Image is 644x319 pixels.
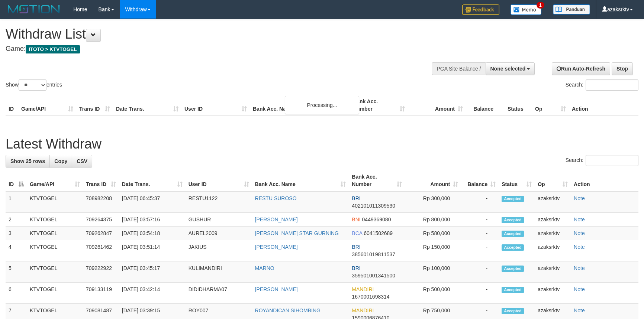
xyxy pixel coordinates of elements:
th: Bank Acc. Name: activate to sort column ascending [252,170,349,191]
input: Search: [586,79,638,91]
td: - [461,213,499,227]
td: 5 [6,261,27,283]
td: Rp 100,000 [405,261,461,283]
span: 1 [537,2,544,9]
div: PGA Site Balance / [432,62,485,75]
th: Amount: activate to sort column ascending [405,170,461,191]
a: Show 25 rows [6,155,50,167]
th: Amount [408,95,466,116]
td: 709261462 [83,240,119,261]
span: Copy 385601019811537 to clipboard [352,251,395,257]
a: Note [574,307,585,313]
td: Rp 800,000 [405,213,461,227]
h1: Latest Withdraw [6,137,638,152]
th: Status [505,95,532,116]
td: 709133119 [83,283,119,304]
td: GUSHUR [186,213,252,227]
a: [PERSON_NAME] STAR GURNING [255,230,339,236]
span: BRI [352,244,360,250]
span: Copy 359501001341500 to clipboard [352,273,395,279]
span: Show 25 rows [10,158,45,164]
span: Accepted [502,231,524,237]
td: azaksrktv [535,191,571,213]
td: 708982208 [83,191,119,213]
span: Accepted [502,196,524,202]
span: None selected [490,66,526,72]
span: CSV [77,158,87,164]
td: [DATE] 03:57:16 [119,213,186,227]
th: Op [532,95,569,116]
td: - [461,227,499,240]
td: KULIMANDIRI [186,261,252,283]
th: Action [571,170,638,191]
th: Date Trans. [113,95,181,116]
td: azaksrktv [535,283,571,304]
a: Run Auto-Refresh [552,62,610,75]
th: ID: activate to sort column descending [6,170,27,191]
td: 6 [6,283,27,304]
th: Trans ID: activate to sort column ascending [83,170,119,191]
label: Show entries [6,79,62,91]
th: User ID: activate to sort column ascending [186,170,252,191]
a: CSV [72,155,92,167]
td: Rp 580,000 [405,227,461,240]
td: DIDIDHARMA07 [186,283,252,304]
td: RESTU1122 [186,191,252,213]
td: - [461,261,499,283]
th: Bank Acc. Name [250,95,350,116]
span: BRI [352,265,360,271]
label: Search: [566,155,638,166]
th: Bank Acc. Number: activate to sort column ascending [349,170,405,191]
img: panduan.png [553,4,590,14]
span: BRI [352,195,360,201]
th: Status: activate to sort column ascending [499,170,535,191]
td: azaksrktv [535,227,571,240]
span: Copy 1670001698314 to clipboard [352,294,389,300]
td: azaksrktv [535,213,571,227]
a: Note [574,217,585,222]
td: KTVTOGEL [27,240,83,261]
span: Copy 0449369080 to clipboard [362,217,391,222]
div: Processing... [285,96,359,114]
a: RESTU SUROSO [255,195,297,201]
td: 709264375 [83,213,119,227]
th: Bank Acc. Number [350,95,408,116]
a: Note [574,195,585,201]
td: Rp 300,000 [405,191,461,213]
button: None selected [486,62,535,75]
input: Search: [586,155,638,166]
td: KTVTOGEL [27,191,83,213]
td: JAKIUS [186,240,252,261]
td: - [461,240,499,261]
img: Button%20Memo.svg [511,4,542,15]
a: MARNO [255,265,274,271]
img: Feedback.jpg [462,4,499,15]
th: Balance [466,95,505,116]
a: [PERSON_NAME] [255,286,298,292]
td: Rp 150,000 [405,240,461,261]
td: [DATE] 03:54:18 [119,227,186,240]
td: KTVTOGEL [27,213,83,227]
a: [PERSON_NAME] [255,217,298,222]
th: User ID [181,95,250,116]
a: ROYANDICAN SIHOMBING [255,307,321,313]
td: 2 [6,213,27,227]
td: AUREL2009 [186,227,252,240]
td: azaksrktv [535,240,571,261]
th: ID [6,95,18,116]
td: [DATE] 03:51:14 [119,240,186,261]
th: Action [569,95,638,116]
a: Stop [612,62,633,75]
span: MANDIRI [352,307,374,313]
th: Game/API: activate to sort column ascending [27,170,83,191]
span: Accepted [502,308,524,314]
td: - [461,191,499,213]
h1: Withdraw List [6,27,422,42]
span: Accepted [502,244,524,251]
a: Note [574,230,585,236]
td: KTVTOGEL [27,261,83,283]
img: MOTION_logo.png [6,4,62,15]
td: azaksrktv [535,261,571,283]
td: 4 [6,240,27,261]
span: MANDIRI [352,286,374,292]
